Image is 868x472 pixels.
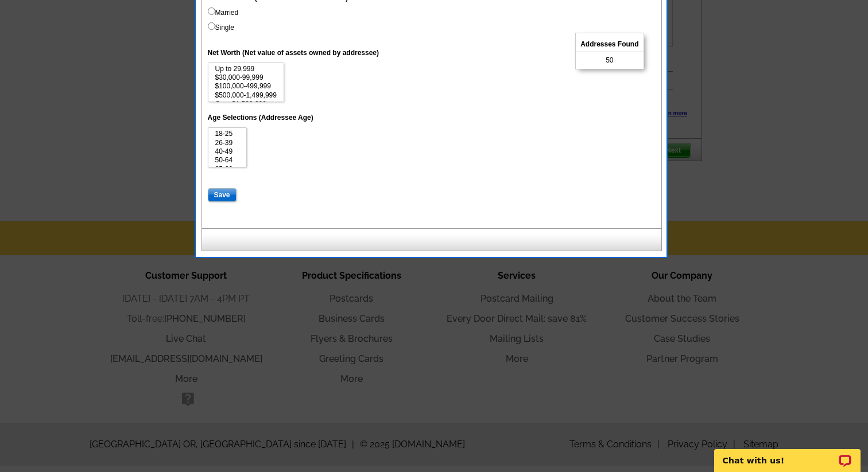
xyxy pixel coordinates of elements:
[214,82,278,91] option: $100,000-499,999
[214,73,278,82] option: $30,000-99,999
[606,55,613,65] span: 50
[208,7,215,15] input: Married
[214,147,241,156] option: 40-49
[214,165,241,174] option: 65-69
[208,7,239,18] label: Married
[214,130,241,138] option: 18-25
[208,48,379,58] label: Net Worth (Net value of assets owned by addressee)
[208,188,237,202] input: Save
[576,37,643,52] span: Addresses Found
[208,22,234,33] label: Single
[214,100,278,108] option: Over $1,500,000
[214,156,241,165] option: 50-64
[208,112,313,123] label: Age Selections (Addressee Age)
[214,91,278,100] option: $500,000-1,499,999
[214,65,278,73] option: Up to 29,999
[214,139,241,147] option: 26-39
[208,22,215,30] input: Single
[707,436,868,472] iframe: LiveChat chat widget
